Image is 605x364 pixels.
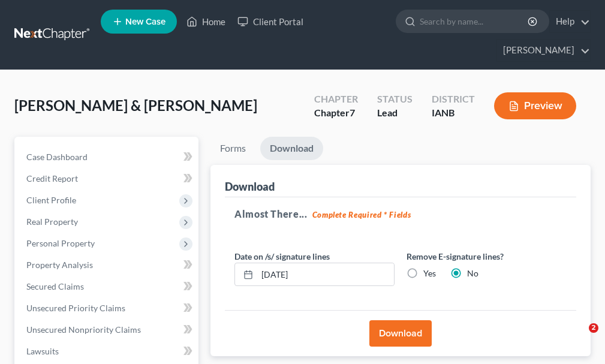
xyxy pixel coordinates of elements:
[26,173,78,183] span: Credit Report
[17,146,198,168] a: Case Dashboard
[377,92,413,106] div: Status
[26,195,76,205] span: Client Profile
[17,341,198,362] a: Lawsuits
[260,137,323,160] a: Download
[432,92,475,106] div: District
[26,260,93,270] span: Property Analysis
[26,303,125,313] span: Unsecured Priority Claims
[14,97,257,114] span: [PERSON_NAME] & [PERSON_NAME]
[432,106,475,120] div: IANB
[377,106,413,120] div: Lead
[550,11,590,32] a: Help
[225,179,275,194] div: Download
[564,323,593,352] iframe: Intercom live chat
[407,250,567,263] label: Remove E-signature lines?
[17,319,198,341] a: Unsecured Nonpriority Claims
[494,92,576,119] button: Preview
[234,250,330,263] label: Date on /s/ signature lines
[589,323,598,333] span: 2
[234,207,567,221] h5: Almost There...
[312,210,411,219] strong: Complete Required * Fields
[17,254,198,276] a: Property Analysis
[26,152,88,162] span: Case Dashboard
[497,40,590,61] a: [PERSON_NAME]
[350,107,355,118] span: 7
[26,281,84,291] span: Secured Claims
[17,297,198,319] a: Unsecured Priority Claims
[26,346,59,356] span: Lawsuits
[420,10,529,32] input: Search by name...
[26,324,141,335] span: Unsecured Nonpriority Claims
[26,238,95,248] span: Personal Property
[423,267,436,279] label: Yes
[17,168,198,189] a: Credit Report
[467,267,478,279] label: No
[314,92,358,106] div: Chapter
[26,216,78,227] span: Real Property
[231,11,309,32] a: Client Portal
[257,263,394,286] input: MM/DD/YYYY
[125,17,165,26] span: New Case
[369,320,432,347] button: Download
[210,137,255,160] a: Forms
[180,11,231,32] a: Home
[314,106,358,120] div: Chapter
[17,276,198,297] a: Secured Claims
